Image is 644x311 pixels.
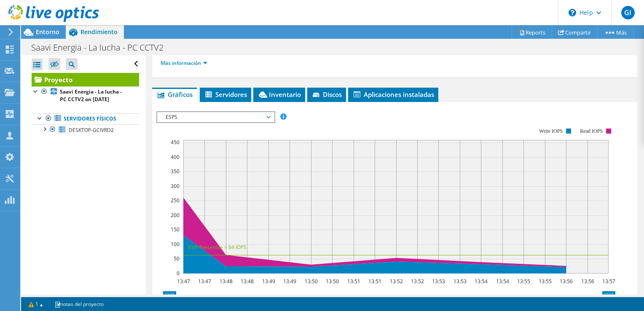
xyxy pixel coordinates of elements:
text: 95th Percentile = 64 IOPS [188,244,247,251]
text: 100 [171,241,180,248]
text: 13:48 [219,278,232,285]
a: 1 [23,299,49,309]
text: 13:54 [474,278,487,285]
text: 13:49 [262,278,275,285]
text: 13:48 [240,278,253,285]
span: Aplicaciones instaladas [352,90,434,99]
text: 13:55 [538,278,551,285]
a: Más información [161,59,207,67]
text: 13:50 [325,278,338,285]
text: 13:55 [517,278,530,285]
h1: Saavi Energia - La lucha - PC CCTV2 [27,43,177,52]
text: 13:53 [453,278,466,285]
text: 13:51 [347,278,360,285]
text: Write IOPS [539,128,563,134]
text: 13:53 [432,278,445,285]
text: 13:56 [559,278,572,285]
b: Saavi Energia - La lucha - PC CCTV2 on [DATE] [60,88,122,103]
span: GI [621,6,635,19]
a: notas del proyecto [48,299,110,309]
span: Discos [311,90,342,99]
a: Proyecto [32,73,139,86]
a: Compartir [552,26,598,39]
text: 250 [171,197,180,204]
text: 300 [171,182,180,190]
text: 13:49 [283,278,296,285]
text: 450 [171,139,180,146]
text: 400 [171,153,180,161]
span: DESKTOP-GCIVRD2 [69,126,114,134]
a: Saavi Energia - La lucha - PC CCTV2 on [DATE] [32,86,139,105]
span: Entorno [36,28,59,36]
text: 0 [177,270,180,277]
text: 13:57 [602,278,615,285]
a: DESKTOP-GCIVRD2 [32,124,139,135]
text: 50 [174,255,180,262]
text: 13:56 [581,278,594,285]
text: 13:51 [368,278,381,285]
text: 13:47 [198,278,211,285]
span: ESPS [161,112,270,122]
text: 13:52 [411,278,424,285]
text: 13:54 [496,278,509,285]
text: 13:47 [177,278,190,285]
a: Servidores físicos [32,113,139,124]
span: Gráficos [156,90,193,99]
text: Read IOPS [580,128,603,134]
text: 13:50 [304,278,317,285]
svg: \n [569,9,576,16]
a: Reports [512,26,552,39]
span: Rendimiento [80,28,118,36]
text: 150 [171,226,180,233]
a: Más [597,26,633,39]
span: Servidores [204,90,247,99]
text: 350 [171,168,180,175]
text: 13:52 [389,278,402,285]
text: 200 [171,212,180,219]
span: Inventario [258,90,301,99]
